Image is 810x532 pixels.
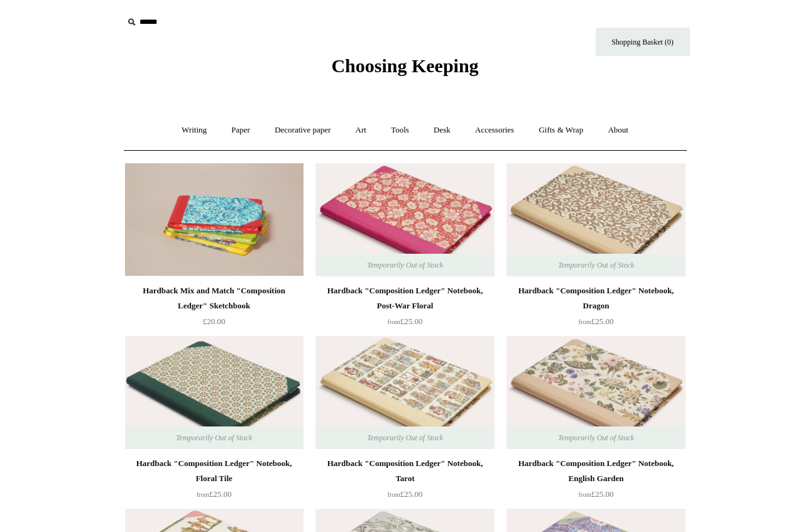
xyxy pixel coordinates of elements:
[125,456,304,508] a: Hardback "Composition Ledger" Notebook, Floral Tile from£25.00
[579,317,614,326] span: £25.00
[506,163,685,276] a: Hardback "Composition Ledger" Notebook, Dragon Hardback "Composition Ledger" Notebook, Dragon Tem...
[545,426,647,449] span: Temporarily Out of Stock
[506,163,685,276] img: Hardback "Composition Ledger" Notebook, Dragon
[464,114,525,147] a: Accessories
[388,491,400,498] span: from
[422,114,462,147] a: Desk
[125,336,304,449] img: Hardback "Composition Ledger" Notebook, Floral Tile
[315,163,494,276] img: Hardback "Composition Ledger" Notebook, Post-War Floral
[315,336,494,449] a: Hardback "Composition Ledger" Notebook, Tarot Hardback "Composition Ledger" Notebook, Tarot Tempo...
[388,489,423,499] span: £25.00
[388,317,423,326] span: £25.00
[319,283,491,313] div: Hardback "Composition Ledger" Notebook, Post-War Floral
[315,456,494,508] a: Hardback "Composition Ledger" Notebook, Tarot from£25.00
[506,283,685,335] a: Hardback "Composition Ledger" Notebook, Dragon from£25.00
[344,114,378,147] a: Art
[128,456,300,486] div: Hardback "Composition Ledger" Notebook, Floral Tile
[125,163,304,276] img: Hardback Mix and Match "Composition Ledger" Sketchbook
[197,489,232,499] span: £25.00
[510,283,682,313] div: Hardback "Composition Ledger" Notebook, Dragon
[506,336,685,449] img: Hardback "Composition Ledger" Notebook, English Garden
[319,456,491,486] div: Hardback "Composition Ledger" Notebook, Tarot
[315,163,494,276] a: Hardback "Composition Ledger" Notebook, Post-War Floral Hardback "Composition Ledger" Notebook, P...
[354,254,456,276] span: Temporarily Out of Stock
[128,283,300,313] div: Hardback Mix and Match "Composition Ledger" Sketchbook
[527,114,594,147] a: Gifts & Wrap
[579,489,614,499] span: £25.00
[220,114,261,147] a: Paper
[125,163,304,276] a: Hardback Mix and Match "Composition Ledger" Sketchbook Hardback Mix and Match "Composition Ledger...
[579,318,591,325] span: from
[125,283,304,335] a: Hardback Mix and Match "Composition Ledger" Sketchbook £20.00
[506,456,685,508] a: Hardback "Composition Ledger" Notebook, English Garden from£25.00
[263,114,342,147] a: Decorative paper
[596,28,690,56] a: Shopping Basket (0)
[388,318,400,325] span: from
[510,456,682,486] div: Hardback "Composition Ledger" Notebook, English Garden
[331,55,478,76] span: Choosing Keeping
[331,65,478,74] a: Choosing Keeping
[170,114,218,147] a: Writing
[596,114,640,147] a: About
[197,491,209,498] span: from
[125,336,304,449] a: Hardback "Composition Ledger" Notebook, Floral Tile Hardback "Composition Ledger" Notebook, Flora...
[163,426,265,449] span: Temporarily Out of Stock
[315,336,494,449] img: Hardback "Composition Ledger" Notebook, Tarot
[203,317,226,326] span: £20.00
[506,336,685,449] a: Hardback "Composition Ledger" Notebook, English Garden Hardback "Composition Ledger" Notebook, En...
[545,254,647,276] span: Temporarily Out of Stock
[579,491,591,498] span: from
[354,426,456,449] span: Temporarily Out of Stock
[380,114,420,147] a: Tools
[315,283,494,335] a: Hardback "Composition Ledger" Notebook, Post-War Floral from£25.00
